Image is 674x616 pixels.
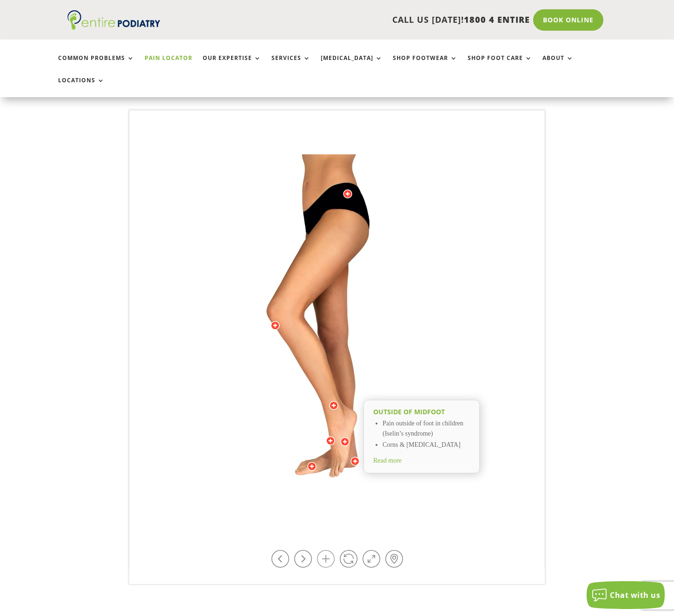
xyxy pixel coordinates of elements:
[533,9,603,31] a: Book Online
[385,550,403,568] a: Hot-spots on / off
[464,14,530,25] span: 1800 4 ENTIRE
[542,55,574,75] a: About
[393,55,457,75] a: Shop Footwear
[271,550,289,568] a: Rotate left
[209,154,465,526] img: 122.jpg
[468,55,532,75] a: Shop Foot Care
[294,550,312,568] a: Rotate right
[192,14,530,26] p: CALL US [DATE]!
[383,418,470,440] li: Pain outside of foot in children (Iselin’s syndrome)
[67,10,160,30] img: logo (1)
[383,440,470,451] li: Corns & [MEDICAL_DATA]
[145,55,192,75] a: Pain Locator
[610,590,660,600] span: Chat with us
[67,22,160,32] a: Entire Podiatry
[340,550,357,568] a: Play / Stop
[58,55,134,75] a: Common Problems
[363,550,380,568] a: Full Screen on / off
[587,581,665,609] button: Chat with us
[363,400,480,484] a: Outside of midfoot Pain outside of foot in children (Iselin’s syndrome) Corns & [MEDICAL_DATA] Re...
[58,77,105,97] a: Locations
[373,457,402,464] span: Read more
[321,55,383,75] a: [MEDICAL_DATA]
[373,407,470,417] h2: Outside of midfoot
[203,55,261,75] a: Our Expertise
[317,550,335,568] a: Zoom in / out
[271,55,311,75] a: Services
